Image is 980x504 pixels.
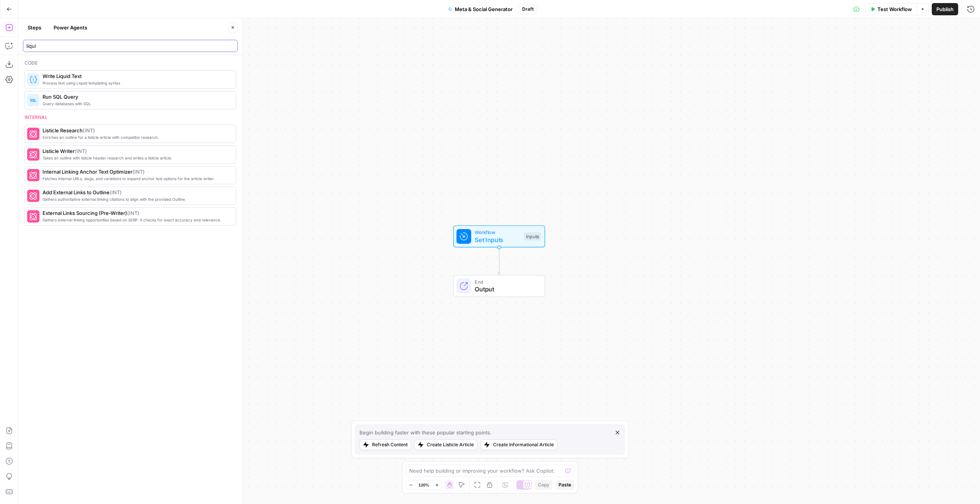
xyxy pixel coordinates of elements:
span: 120% [418,482,429,488]
button: Publish [932,3,958,15]
button: Test Workflow [866,3,916,15]
span: External Links Sourcing (Pre-Writer) [42,209,230,217]
button: Meta & Social Generator [443,3,517,15]
div: Create Informational Article [493,441,554,448]
div: Inputs [524,232,541,241]
span: Gathers authoritative external linking citations to align with the provided Outline. [42,196,230,202]
span: Takes an outline with listicle header research and writes a listicle article. [42,155,230,161]
div: EndOutput [428,275,570,297]
div: WorkflowSet InputsInputs [428,225,570,247]
input: Search steps [26,42,234,50]
span: Copy [538,481,549,488]
span: ( INT ) [75,148,87,154]
span: Write Liquid Text [42,72,230,80]
button: Paste [555,480,574,490]
span: ( INT ) [127,210,139,216]
span: Publish [936,5,954,13]
span: End [475,278,537,285]
span: Query databases with SQL [42,101,230,107]
div: Begin building faster with these popular starting points. [359,429,492,436]
button: Copy [535,480,552,490]
span: Run SQL Query [42,93,230,101]
span: Fetches internal URLs, slugs, and variations to expand anchor text options for the article writer. [42,176,230,182]
span: Internal Linking Anchor Text Optimizer [42,168,230,176]
span: Draft [522,6,534,13]
span: Set Inputs [475,235,520,244]
div: Refresh Content [372,441,408,448]
div: Create Listicle Article [427,441,474,448]
span: ( INT ) [83,127,95,133]
span: Enriches an outline for a listicle article with competitor research. [42,134,230,140]
span: Workflow [475,229,520,236]
span: Listicle Research [42,127,230,134]
span: Meta & Social Generator [455,5,513,13]
g: Edge from start to end [498,247,500,274]
span: Gathers external linking opportunities based on SERP. It checks for exact accuracy and relevance. [42,217,230,223]
span: Output [475,285,537,294]
span: ( INT ) [109,189,122,195]
span: Listicle Writer [42,147,230,155]
button: Steps [23,21,46,34]
div: Internal [24,114,236,121]
span: Test Workflow [877,5,912,13]
span: Process text using Liquid templating syntax [42,80,230,86]
span: Paste [559,481,571,488]
span: ( INT ) [132,169,145,175]
span: Add External Links to Outline [42,189,230,196]
div: Code [24,60,236,67]
button: Power Agents [49,21,92,34]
